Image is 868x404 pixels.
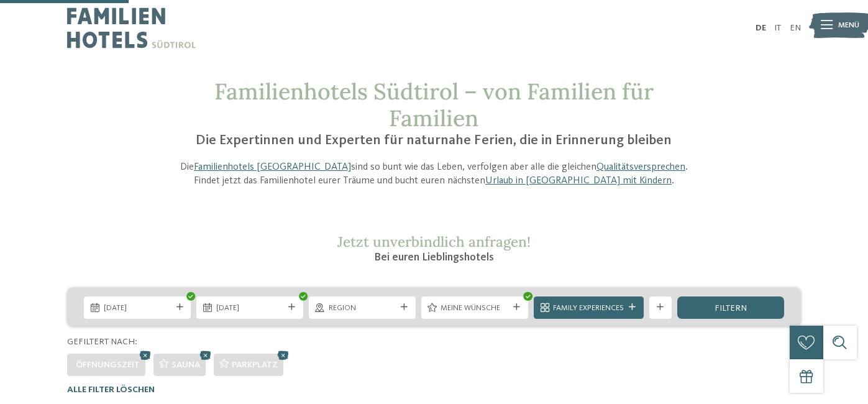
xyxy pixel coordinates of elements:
a: DE [756,24,766,32]
span: Sauna [171,360,200,369]
span: Region [329,303,396,314]
span: Familienhotels Südtirol – von Familien für Familien [214,77,654,132]
a: Familienhotels [GEOGRAPHIC_DATA] [194,162,351,172]
span: Family Experiences [553,303,624,314]
span: Meine Wünsche [441,303,508,314]
a: Qualitätsversprechen [596,162,685,172]
span: [DATE] [104,303,171,314]
span: [DATE] [216,303,284,314]
span: Bei euren Lieblingshotels [374,252,494,263]
a: IT [774,24,781,32]
span: Parkplatz [232,360,278,369]
span: filtern [715,304,747,313]
a: EN [790,24,801,32]
p: Die sind so bunt wie das Leben, verfolgen aber alle die gleichen . Findet jetzt das Familienhotel... [168,160,700,188]
span: Öffnungszeit [76,360,140,369]
span: Alle Filter löschen [67,385,155,394]
span: Jetzt unverbindlich anfragen! [337,232,531,250]
span: Gefiltert nach: [67,337,137,346]
span: Die Expertinnen und Experten für naturnahe Ferien, die in Erinnerung bleiben [196,134,672,147]
a: Urlaub in [GEOGRAPHIC_DATA] mit Kindern [485,176,672,186]
span: Menü [838,20,859,31]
